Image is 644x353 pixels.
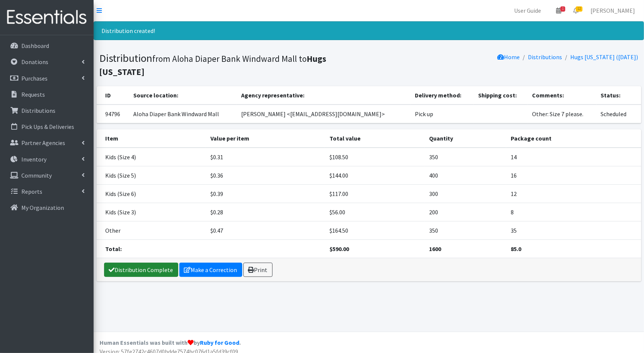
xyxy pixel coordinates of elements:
td: $117.00 [325,185,425,203]
th: Total value [325,129,425,148]
strong: Total: [106,245,122,253]
td: $164.50 [325,221,425,240]
a: Dashboard [3,38,91,53]
td: Kids (Size 4) [97,148,206,166]
td: Other: Size 7 please. [528,105,596,123]
p: Partner Agencies [21,139,65,147]
a: Make a Correction [179,263,242,277]
th: Comments: [528,86,596,105]
a: Home [498,53,520,61]
a: Reports [3,184,91,199]
p: Community [21,172,52,179]
h1: Distribution [100,52,366,78]
td: $56.00 [325,203,425,221]
th: Source location: [129,86,237,105]
strong: 85.0 [511,245,521,253]
td: 16 [506,166,641,185]
th: Status: [596,86,641,105]
td: $0.39 [206,185,325,203]
a: My Organization [3,200,91,215]
strong: $590.00 [329,245,349,253]
strong: Human Essentials was built with by . [100,339,241,346]
td: 8 [506,203,641,221]
p: Purchases [21,75,48,82]
th: Agency representative: [237,86,411,105]
a: Ruby for Good [200,339,239,346]
a: Requests [3,87,91,102]
td: 14 [506,148,641,166]
img: HumanEssentials [3,5,91,30]
a: Hugs [US_STATE] ([DATE]) [571,53,638,61]
a: Pick Ups & Deliveries [3,119,91,134]
td: $144.00 [325,166,425,185]
a: 1 [550,3,567,18]
td: 350 [425,221,506,240]
td: Other [97,221,206,240]
strong: 1600 [429,245,441,253]
th: Delivery method: [411,86,474,105]
a: Distribution Complete [104,263,178,277]
td: 35 [506,221,641,240]
a: Donations [3,54,91,69]
span: 12 [576,6,583,12]
a: Inventory [3,152,91,167]
a: Purchases [3,71,91,86]
div: Distribution created! [94,21,644,40]
td: Kids (Size 3) [97,203,206,221]
td: Kids (Size 6) [97,185,206,203]
p: Dashboard [21,42,49,49]
p: Pick Ups & Deliveries [21,123,74,130]
a: Distributions [3,103,91,118]
td: Scheduled [596,105,641,123]
td: 94796 [97,105,129,123]
td: $108.50 [325,148,425,166]
a: Print [243,263,273,277]
td: $0.28 [206,203,325,221]
td: 400 [425,166,506,185]
a: [PERSON_NAME] [584,3,641,18]
span: 1 [561,6,565,12]
td: $0.47 [206,221,325,240]
a: 12 [567,3,584,18]
th: Value per item [206,129,325,148]
b: Hugs [US_STATE] [100,53,326,77]
th: Quantity [425,129,506,148]
td: Aloha Diaper Bank Windward Mall [129,105,237,123]
p: Reports [21,188,42,195]
th: ID [97,86,129,105]
th: Package count [506,129,641,148]
a: User Guide [508,3,547,18]
td: 350 [425,148,506,166]
td: 300 [425,185,506,203]
a: Partner Agencies [3,135,91,150]
td: $0.31 [206,148,325,166]
td: Pick up [411,105,474,123]
th: Shipping cost: [474,86,528,105]
a: Distributions [528,53,562,61]
td: 12 [506,185,641,203]
small: from Aloha Diaper Bank Windward Mall to [100,53,326,77]
p: My Organization [21,204,64,211]
p: Inventory [21,156,46,163]
td: Kids (Size 5) [97,166,206,185]
p: Donations [21,58,48,66]
p: Distributions [21,107,55,114]
th: Item [97,129,206,148]
p: Requests [21,91,45,98]
td: $0.36 [206,166,325,185]
td: 200 [425,203,506,221]
td: [PERSON_NAME] <[EMAIL_ADDRESS][DOMAIN_NAME]> [237,105,411,123]
a: Community [3,168,91,183]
